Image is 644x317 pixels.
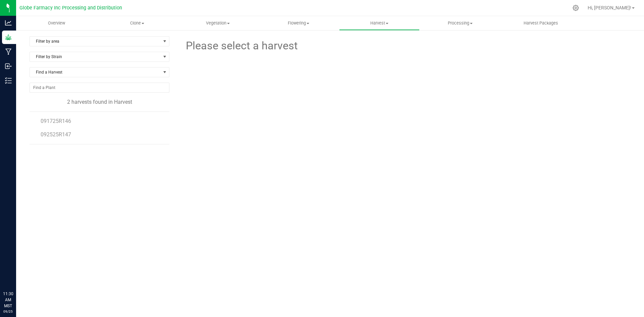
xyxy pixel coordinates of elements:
span: Globe Farmacy Inc Processing and Distribution [19,5,122,11]
span: Filter by Strain [30,52,161,61]
span: Find a Harvest [30,67,161,77]
span: Overview [39,20,74,26]
inline-svg: Inbound [5,63,12,70]
inline-svg: Grow [5,34,12,41]
span: Harvest Packages [515,20,567,26]
inline-svg: Analytics [5,19,12,26]
a: Clone [97,16,178,30]
a: Overview [16,16,97,30]
iframe: Resource center [7,263,27,283]
span: Hi, [PERSON_NAME]! [588,5,631,10]
a: Processing [420,16,500,30]
iframe: Resource center unread badge [20,262,28,270]
span: select [161,37,169,46]
span: Processing [420,20,500,26]
input: NO DATA FOUND [30,83,169,92]
a: Harvest [339,16,420,30]
span: 091725R146 [41,118,71,124]
a: Vegetation [177,16,258,30]
span: Flowering [259,20,339,26]
div: Manage settings [572,5,580,11]
span: Please select a harvest [185,38,298,54]
span: Clone [97,20,177,26]
a: Flowering [258,16,339,30]
span: 092525R147 [41,131,71,138]
inline-svg: Manufacturing [5,48,12,55]
div: 2 harvests found in Harvest [30,98,169,106]
p: 09/25 [3,309,13,314]
span: Vegetation [178,20,258,26]
span: Harvest [339,20,420,26]
p: 11:30 AM MST [3,291,13,309]
span: Filter by area [30,37,161,46]
a: Harvest Packages [500,16,581,30]
inline-svg: Inventory [5,77,12,84]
